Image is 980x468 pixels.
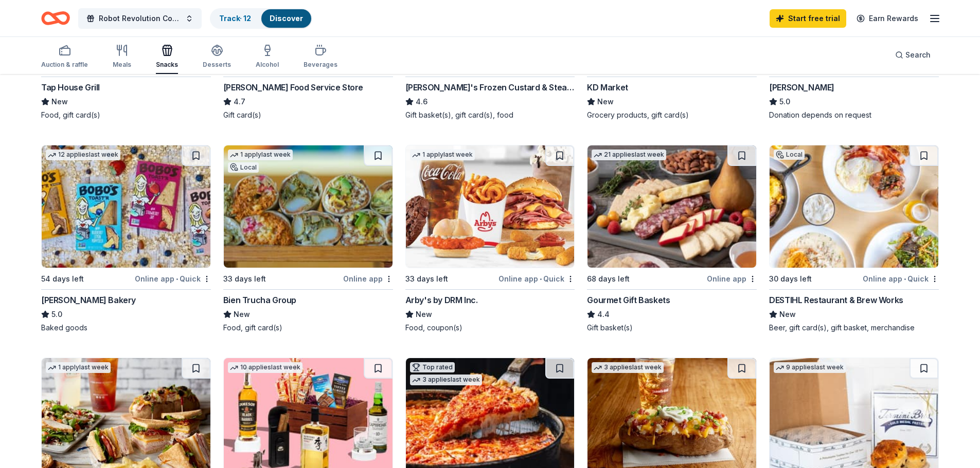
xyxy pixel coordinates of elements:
div: 30 days left [769,273,812,285]
div: Beverages [304,61,337,69]
div: Baked goods [41,323,211,333]
div: Snacks [156,61,178,69]
button: Robot Revolution Concession Stand [78,8,202,29]
div: Meals [113,61,131,69]
div: 10 applies last week [228,362,302,373]
span: 4.4 [597,308,610,321]
img: Image for DESTIHL Restaurant & Brew Works [770,145,938,268]
span: • [540,275,542,283]
img: Image for Bobo's Bakery [42,145,210,268]
span: 5.0 [779,96,790,108]
div: Online app Quick [135,272,211,285]
span: New [597,96,614,108]
div: [PERSON_NAME] [769,81,834,93]
div: 3 applies last week [592,362,664,373]
div: Top rated [410,362,455,372]
div: Donation depends on request [769,110,939,120]
div: Food, gift card(s) [41,110,211,120]
div: Auction & raffle [41,61,88,69]
div: Local [774,149,805,160]
div: Online app Quick [863,272,939,285]
div: [PERSON_NAME] Bakery [41,294,136,306]
div: Bien Trucha Group [223,294,296,306]
div: 1 apply last week [410,149,475,160]
span: Search [905,49,931,61]
div: 12 applies last week [46,149,120,160]
div: Tap House Grill [41,81,100,93]
div: 9 applies last week [774,362,846,373]
div: Local [228,162,259,173]
div: 33 days left [405,273,448,285]
img: Image for Bien Trucha Group [224,145,393,268]
a: Home [41,6,70,30]
div: Arby's by DRM Inc. [405,294,478,306]
button: Auction & raffle [41,40,88,74]
div: Alcohol [256,61,279,69]
div: Online app Quick [498,272,575,285]
a: Earn Rewards [850,9,924,28]
div: 21 applies last week [592,149,666,160]
div: Gift card(s) [223,110,393,120]
div: 68 days left [587,273,630,285]
div: Desserts [203,61,231,69]
div: Grocery products, gift card(s) [587,110,757,120]
div: 54 days left [41,273,84,285]
div: 1 apply last week [228,149,293,160]
div: 3 applies last week [410,375,482,385]
a: Image for DESTIHL Restaurant & Brew WorksLocal30 days leftOnline app•QuickDESTIHL Restaurant & Br... [769,145,939,333]
div: Food, gift card(s) [223,323,393,333]
div: 33 days left [223,273,266,285]
button: Desserts [203,40,231,74]
button: Snacks [156,40,178,74]
button: Beverages [304,40,337,74]
button: Meals [113,40,131,74]
div: Beer, gift card(s), gift basket, merchandise [769,323,939,333]
span: • [176,275,178,283]
button: Search [887,45,939,65]
a: Image for Arby's by DRM Inc.1 applylast week33 days leftOnline app•QuickArby's by DRM Inc.NewFood... [405,145,575,333]
a: Image for Gourmet Gift Baskets21 applieslast week68 days leftOnline appGourmet Gift Baskets4.4Gif... [587,145,757,333]
span: 4.7 [234,96,245,108]
div: [PERSON_NAME] Food Service Store [223,81,363,93]
div: Gift basket(s) [587,323,757,333]
a: Discover [270,14,303,23]
a: Image for Bobo's Bakery12 applieslast week54 days leftOnline app•Quick[PERSON_NAME] Bakery5.0Bake... [41,145,211,333]
span: • [904,275,906,283]
div: 1 apply last week [46,362,111,373]
span: New [51,96,68,108]
span: New [416,308,432,321]
a: Image for Bien Trucha Group1 applylast weekLocal33 days leftOnline appBien Trucha GroupNewFood, g... [223,145,393,333]
div: Online app [707,272,757,285]
div: KD Market [587,81,628,93]
img: Image for Gourmet Gift Baskets [587,145,756,268]
div: [PERSON_NAME]'s Frozen Custard & Steakburgers [405,81,575,93]
div: Gourmet Gift Baskets [587,294,670,306]
button: Alcohol [256,40,279,74]
div: Gift basket(s), gift card(s), food [405,110,575,120]
span: New [234,308,250,321]
a: Track· 12 [219,14,251,23]
div: Food, coupon(s) [405,323,575,333]
span: Robot Revolution Concession Stand [99,12,181,25]
span: 4.6 [416,96,427,108]
div: DESTIHL Restaurant & Brew Works [769,294,903,306]
a: Start free trial [770,9,846,28]
img: Image for Arby's by DRM Inc. [406,145,575,268]
button: Track· 12Discover [210,8,312,29]
div: Online app [343,272,393,285]
span: New [779,308,796,321]
span: 5.0 [51,308,62,321]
